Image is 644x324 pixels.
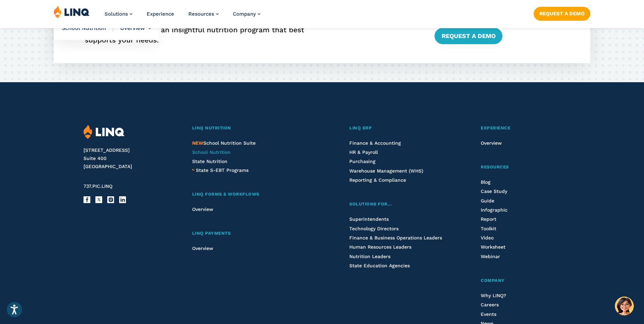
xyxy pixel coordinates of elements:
[233,11,256,17] span: Company
[481,311,496,317] a: Events
[233,11,260,17] a: Company
[192,159,227,164] a: State Nutrition
[349,244,411,250] a: Human Resources Leaders
[349,159,375,164] a: Purchasing
[481,164,509,169] span: Resources
[349,216,389,222] a: Superintendents
[192,231,231,236] span: LINQ Payments
[84,125,125,139] img: LINQ | K‑12 Software
[62,24,113,32] span: School Nutrition
[95,196,102,203] a: X
[192,192,259,197] span: LINQ Forms & Workflows
[481,254,500,259] a: Webinar
[481,278,505,283] span: Company
[196,166,249,174] a: State S-EBT Programs
[54,5,90,18] img: LINQ | K‑12 Software
[481,244,505,250] a: Worksheet
[84,183,112,189] span: 737.PIC.LINQ
[481,277,560,284] a: Company
[481,125,560,132] a: Experience
[105,11,128,17] span: Solutions
[615,296,634,316] button: Hello, have a question? Let’s chat.
[349,226,399,231] a: Technology Directors
[84,146,176,170] address: [STREET_ADDRESS] Suite 400 [GEOGRAPHIC_DATA]
[481,179,491,185] a: Blog
[481,188,507,194] a: Case Study
[481,235,494,240] a: Video
[435,28,502,44] a: Request a Demo
[349,235,442,240] a: Finance & Business Operations Leaders
[481,207,508,213] a: Infographic
[192,125,314,132] a: LINQ Nutrition
[192,125,231,130] span: LINQ Nutrition
[349,149,378,155] a: HR & Payroll
[481,140,502,146] a: Overview
[192,140,256,146] span: School Nutrition Suite
[349,263,410,268] a: State Education Agencies
[534,7,590,20] a: Request a Demo
[105,5,260,28] nav: Primary Navigation
[349,168,423,174] a: Warehouse Management (WHS)
[84,196,90,203] a: Facebook
[349,254,390,259] a: Nutrition Leaders
[196,167,249,173] span: State S-EBT Programs
[481,293,506,298] a: Why LINQ?
[107,196,114,203] a: Instagram
[147,11,174,17] a: Experience
[481,226,496,231] a: Toolkit
[349,140,401,146] a: Finance & Accounting
[534,5,590,20] nav: Button Navigation
[192,191,314,198] a: LINQ Forms & Workflows
[113,16,151,40] li: Overview
[349,125,445,132] a: LINQ ERP
[481,216,496,222] a: Report
[481,125,510,130] span: Experience
[349,177,406,183] a: Reporting & Compliance
[188,11,219,17] a: Resources
[481,164,560,171] a: Resources
[192,206,213,212] a: Overview
[192,246,213,251] a: Overview
[105,11,132,17] a: Solutions
[188,11,214,17] span: Resources
[192,149,231,155] a: School Nutrition
[192,140,256,146] a: NEWSchool Nutrition Suite
[119,196,126,203] a: LinkedIn
[481,302,499,307] a: Careers
[349,125,372,130] span: LINQ ERP
[192,140,203,146] span: NEW
[192,230,314,237] a: LINQ Payments
[481,198,494,203] a: Guide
